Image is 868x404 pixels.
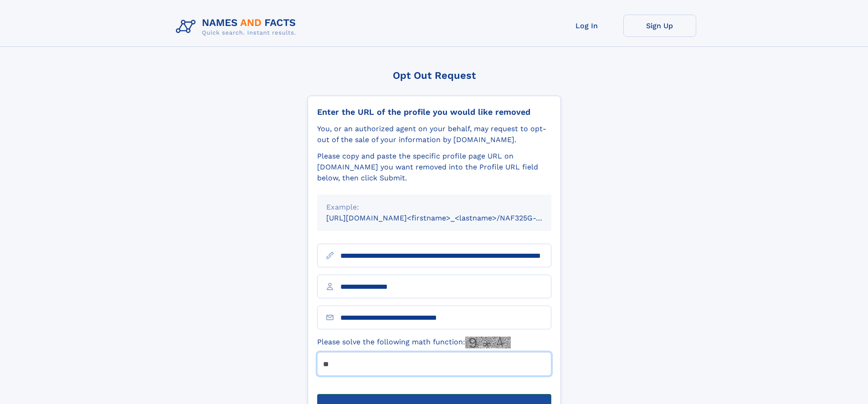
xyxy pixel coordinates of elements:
[326,202,542,213] div: Example:
[317,123,551,145] div: You, or an authorized agent on your behalf, may request to opt-out of the sale of your informatio...
[317,337,511,348] label: Please solve the following math function:
[550,15,623,37] a: Log In
[308,70,561,81] div: Opt Out Request
[317,107,551,117] div: Enter the URL of the profile you would like removed
[326,214,569,222] small: [URL][DOMAIN_NAME]<firstname>_<lastname>/NAF325G-xxxxxxxx
[317,151,551,184] div: Please copy and paste the specific profile page URL on [DOMAIN_NAME] you want removed into the Pr...
[623,15,696,37] a: Sign Up
[172,15,303,39] img: Logo Names and Facts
